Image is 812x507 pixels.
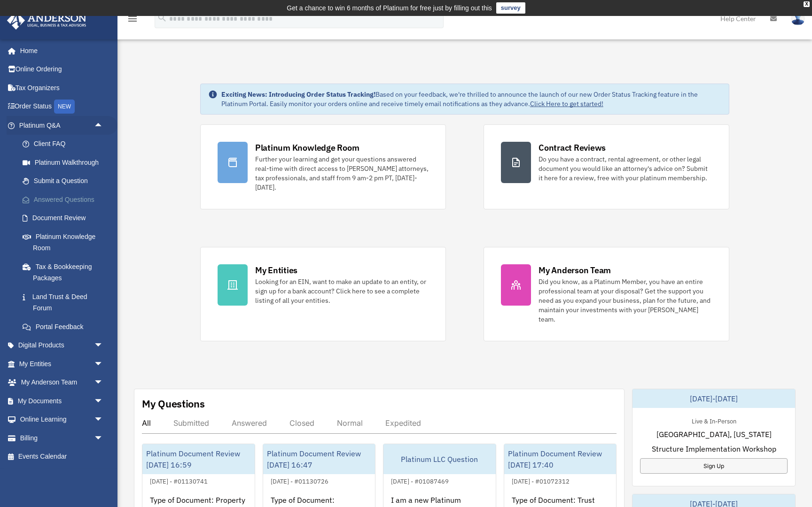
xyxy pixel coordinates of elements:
[13,172,117,191] a: Submit a Question
[383,444,496,474] div: Platinum LLC Question
[539,264,611,276] div: My Anderson Team
[496,2,525,14] a: survey
[7,447,117,466] a: Events Calendar
[289,418,314,428] div: Closed
[142,418,151,428] div: All
[221,90,721,108] div: Based on your feedback, we're thrilled to announce the launch of our new Order Status Tracking fe...
[504,444,617,474] div: Platinum Document Review [DATE] 17:40
[13,257,117,287] a: Tax & Bookkeeping Packages
[13,135,117,154] a: Client FAQ
[127,16,138,24] a: menu
[255,142,359,154] div: Platinum Knowledge Room
[530,100,603,108] a: Click Here to get started!
[7,60,117,79] a: Online Ordering
[94,354,113,374] span: arrow_drop_down
[200,247,446,341] a: My Entities Looking for an EIN, want to make an update to an entity, or sign up for a bank accoun...
[255,264,297,276] div: My Entities
[127,13,138,24] i: menu
[94,116,113,135] span: arrow_drop_up
[7,410,117,429] a: Online Learningarrow_drop_down
[94,392,113,411] span: arrow_drop_down
[13,287,117,317] a: Land Trust & Deed Forum
[640,458,788,474] a: Sign Up
[656,429,772,440] span: [GEOGRAPHIC_DATA], [US_STATE]
[173,418,209,428] div: Submitted
[804,1,810,7] div: close
[484,247,729,341] a: My Anderson Team Did you know, as a Platinum Member, you have an entire professional team at your...
[7,78,117,97] a: Tax Organizers
[791,12,805,25] img: User Pic
[94,429,113,448] span: arrow_drop_down
[632,389,795,408] div: [DATE]-[DATE]
[4,11,89,30] img: Anderson Advisors Platinum Portal
[13,227,117,257] a: Platinum Knowledge Room
[7,354,117,373] a: My Entitiesarrow_drop_down
[383,476,456,485] div: [DATE] - #01087469
[142,444,255,474] div: Platinum Document Review [DATE] 16:59
[142,397,205,411] div: My Questions
[7,116,117,135] a: Platinum Q&Aarrow_drop_up
[684,415,744,425] div: Live & In-Person
[539,142,606,154] div: Contract Reviews
[7,336,117,355] a: Digital Productsarrow_drop_down
[7,373,117,392] a: My Anderson Teamarrow_drop_down
[263,476,336,485] div: [DATE] - #01130726
[7,41,113,60] a: Home
[232,418,267,428] div: Answered
[539,277,712,324] div: Did you know, as a Platinum Member, you have an entire professional team at your disposal? Get th...
[221,90,375,99] strong: Exciting News: Introducing Order Status Tracking!
[7,392,117,410] a: My Documentsarrow_drop_down
[7,429,117,447] a: Billingarrow_drop_down
[54,100,75,114] div: NEW
[7,97,117,116] a: Order StatusNEW
[13,153,117,172] a: Platinum Walkthrough
[94,336,113,355] span: arrow_drop_down
[200,124,446,209] a: Platinum Knowledge Room Further your learning and get your questions answered real-time with dire...
[255,154,429,192] div: Further your learning and get your questions answered real-time with direct access to [PERSON_NAM...
[504,476,577,485] div: [DATE] - #01072312
[337,418,363,428] div: Normal
[13,317,117,336] a: Portal Feedback
[255,277,429,305] div: Looking for an EIN, want to make an update to an entity, or sign up for a bank account? Click her...
[652,443,776,454] span: Structure Implementation Workshop
[13,190,117,209] a: Answered Questions
[94,373,113,392] span: arrow_drop_down
[13,209,117,228] a: Document Review
[539,154,712,183] div: Do you have a contract, rental agreement, or other legal document you would like an attorney's ad...
[385,418,421,428] div: Expedited
[287,2,492,14] div: Get a chance to win 6 months of Platinum for free just by filling out this
[142,476,215,485] div: [DATE] - #01130741
[157,13,167,23] i: search
[94,410,113,430] span: arrow_drop_down
[263,444,375,474] div: Platinum Document Review [DATE] 16:47
[484,124,729,209] a: Contract Reviews Do you have a contract, rental agreement, or other legal document you would like...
